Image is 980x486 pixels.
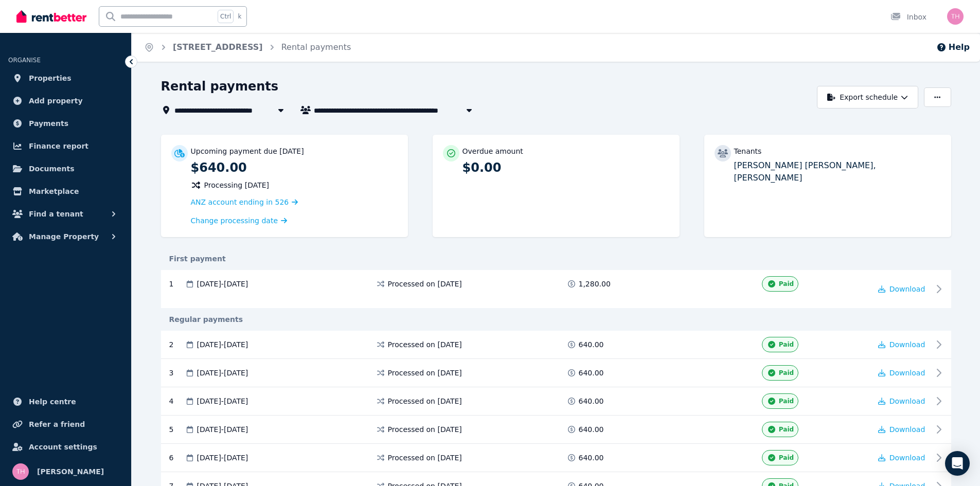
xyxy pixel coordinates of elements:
[29,140,88,152] span: Finance report
[191,146,304,156] p: Upcoming payment due [DATE]
[388,453,462,463] span: Processed on [DATE]
[12,463,29,480] img: Tamara Heald
[817,86,918,109] button: Export schedule
[878,424,925,435] button: Download
[169,365,185,381] div: 3
[173,42,263,52] a: [STREET_ADDRESS]
[197,279,248,289] span: [DATE] - [DATE]
[161,314,951,325] div: Regular payments
[936,41,970,53] button: Help
[197,424,248,435] span: [DATE] - [DATE]
[945,451,970,476] div: Open Intercom Messenger
[197,453,248,463] span: [DATE] - [DATE]
[878,368,925,378] button: Download
[8,57,41,64] span: ORGANISE
[734,146,762,156] p: Tenants
[878,453,925,463] button: Download
[29,230,99,243] span: Manage Property
[169,422,185,437] div: 5
[579,339,604,350] span: 640.00
[8,91,123,111] a: Add property
[734,159,941,184] p: [PERSON_NAME] [PERSON_NAME], [PERSON_NAME]
[197,339,248,350] span: [DATE] - [DATE]
[889,397,925,405] span: Download
[29,208,83,220] span: Find a tenant
[890,12,926,22] div: Inbox
[878,339,925,350] button: Download
[889,369,925,377] span: Download
[779,425,794,434] span: Paid
[388,339,462,350] span: Processed on [DATE]
[29,395,76,408] span: Help centre
[779,340,794,349] span: Paid
[191,198,289,206] span: ANZ account ending in 526
[8,204,123,224] button: Find a tenant
[29,418,85,430] span: Refer a friend
[8,113,123,134] a: Payments
[889,425,925,434] span: Download
[579,424,604,435] span: 640.00
[779,369,794,377] span: Paid
[197,368,248,378] span: [DATE] - [DATE]
[8,136,123,156] a: Finance report
[169,393,185,409] div: 4
[388,368,462,378] span: Processed on [DATE]
[238,12,241,21] span: k
[579,368,604,378] span: 640.00
[8,68,123,88] a: Properties
[29,163,75,175] span: Documents
[132,33,363,62] nav: Breadcrumb
[878,284,925,294] button: Download
[878,396,925,406] button: Download
[8,414,123,435] a: Refer a friend
[29,185,79,197] span: Marketplace
[161,78,279,95] h1: Rental payments
[8,226,123,247] button: Manage Property
[169,450,185,465] div: 6
[8,158,123,179] a: Documents
[8,181,123,202] a: Marketplace
[197,396,248,406] span: [DATE] - [DATE]
[779,454,794,462] span: Paid
[779,397,794,405] span: Paid
[947,8,964,25] img: Tamara Heald
[191,215,288,226] a: Change processing date
[889,340,925,349] span: Download
[889,285,925,293] span: Download
[8,391,123,412] a: Help centre
[29,95,83,107] span: Add property
[388,279,462,289] span: Processed on [DATE]
[462,146,523,156] p: Overdue amount
[779,280,794,288] span: Paid
[191,215,278,226] span: Change processing date
[37,465,104,478] span: [PERSON_NAME]
[169,279,185,289] div: 1
[8,437,123,457] a: Account settings
[191,159,398,176] p: $640.00
[29,117,68,130] span: Payments
[462,159,669,176] p: $0.00
[29,441,97,453] span: Account settings
[169,337,185,352] div: 2
[281,42,351,52] a: Rental payments
[218,10,234,23] span: Ctrl
[388,396,462,406] span: Processed on [DATE]
[204,180,270,190] span: Processing [DATE]
[579,453,604,463] span: 640.00
[579,279,611,289] span: 1,280.00
[16,9,86,24] img: RentBetter
[889,454,925,462] span: Download
[579,396,604,406] span: 640.00
[29,72,72,84] span: Properties
[161,254,951,264] div: First payment
[388,424,462,435] span: Processed on [DATE]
